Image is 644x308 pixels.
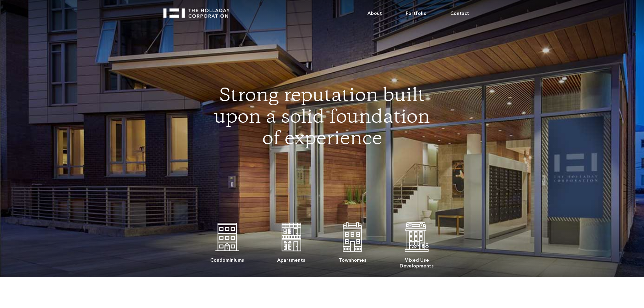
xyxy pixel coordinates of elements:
a: About [356,3,394,24]
a: Portfolio [394,3,438,24]
h1: Strong reputation built upon a solid foundation of experience [211,86,433,151]
a: Contact [438,3,481,24]
div: Condominiums [210,254,244,263]
a: home [163,3,236,18]
div: Mixed Use Developments [400,254,434,269]
div: Apartments [277,254,305,263]
div: Townhomes [339,254,366,263]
